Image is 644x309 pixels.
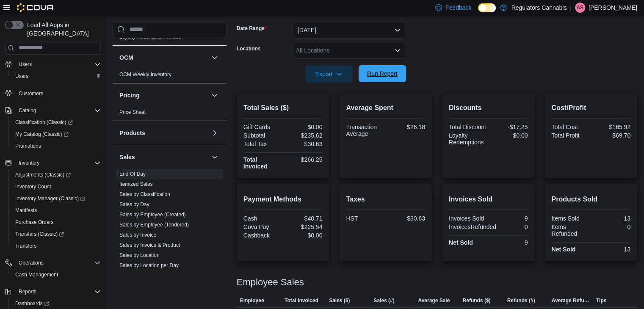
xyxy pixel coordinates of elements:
[119,221,189,228] span: Sales by Employee (Tendered)
[490,215,528,222] div: 9
[119,91,208,99] button: Pricing
[551,246,575,253] strong: Net Sold
[243,232,281,239] div: Cashback
[210,90,220,100] button: Pricing
[119,71,171,78] span: OCM Weekly Inventory
[243,194,323,204] h2: Payment Methods
[12,182,101,192] span: Inventory Count
[15,131,69,138] span: My Catalog (Classic)
[12,205,101,215] span: Manifests
[243,132,281,139] div: Subtotal
[12,217,57,227] a: Purchase Orders
[12,193,88,204] a: Inventory Manager (Classic)
[394,47,401,54] button: Open list of options
[359,65,406,82] button: Run Report
[552,297,589,304] span: Average Refund
[15,88,101,99] span: Customers
[293,22,406,39] button: [DATE]
[478,3,496,12] input: Dark Mode
[449,239,473,246] strong: Net Sold
[570,3,572,13] p: |
[2,286,104,298] button: Reports
[243,156,268,170] strong: Total Invoiced
[593,215,630,222] div: 13
[119,153,135,161] h3: Sales
[24,21,101,38] span: Load All Apps in [GEOGRAPHIC_DATA]
[119,232,156,238] span: Sales by Invoice
[8,228,104,240] a: Transfers (Classic)
[8,181,104,193] button: Inventory Count
[113,107,227,121] div: Pricing
[15,300,49,307] span: Dashboards
[243,141,281,147] div: Total Tax
[15,73,28,80] span: Users
[575,3,585,13] div: Ashley Smith
[15,105,39,116] button: Catalog
[346,215,384,222] div: HST
[8,269,104,281] button: Cash Management
[310,66,348,83] span: Export
[12,71,32,81] a: Users
[12,182,55,192] a: Inventory Count
[462,297,490,304] span: Refunds ($)
[500,223,528,230] div: 0
[15,287,40,297] button: Reports
[329,297,350,304] span: Sales ($)
[119,252,160,259] span: Sales by Location
[119,129,145,137] h3: Products
[119,232,156,238] a: Sales by Invoice
[387,124,425,130] div: $26.18
[593,124,630,130] div: $165.92
[445,3,471,12] span: Feedback
[15,287,101,297] span: Reports
[15,258,101,268] span: Operations
[346,124,384,137] div: Transaction Average
[8,140,104,152] button: Promotions
[15,158,101,168] span: Inventory
[12,141,101,151] span: Promotions
[15,119,73,126] span: Classification (Classic)
[596,297,606,304] span: Tips
[418,297,450,304] span: Average Sale
[2,58,104,70] button: Users
[240,297,264,304] span: Employee
[12,193,101,204] span: Inventory Manager (Classic)
[8,70,104,82] button: Users
[119,181,153,187] a: Itemized Sales
[12,270,61,280] a: Cash Management
[589,3,637,13] p: [PERSON_NAME]
[19,288,36,295] span: Reports
[210,128,220,138] button: Products
[243,223,281,230] div: Cova Pay
[593,223,630,230] div: 0
[237,25,267,32] label: Date Range
[12,117,76,127] a: Classification (Classic)
[119,211,186,218] span: Sales by Employee (Created)
[8,169,104,181] a: Adjustments (Classic)
[119,201,149,207] a: Sales by Day
[15,171,71,178] span: Adjustments (Classic)
[119,262,179,269] span: Sales by Location per Day
[12,170,74,180] a: Adjustments (Classic)
[15,88,47,99] a: Customers
[12,241,101,251] span: Transfers
[19,107,36,114] span: Catalog
[19,61,32,68] span: Users
[551,103,630,113] h2: Cost/Profit
[2,157,104,169] button: Inventory
[15,143,41,149] span: Promotions
[15,258,47,268] button: Operations
[15,158,43,168] button: Inventory
[12,270,101,280] span: Cash Management
[490,132,528,139] div: $0.00
[12,129,101,139] span: My Catalog (Classic)
[285,223,322,230] div: $225.54
[285,297,318,304] span: Total Invoiced
[19,259,44,266] span: Operations
[285,132,322,139] div: $235.62
[17,3,55,12] img: Cova
[119,262,179,268] a: Sales by Location per Day
[15,271,58,278] span: Cash Management
[285,124,322,130] div: $0.00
